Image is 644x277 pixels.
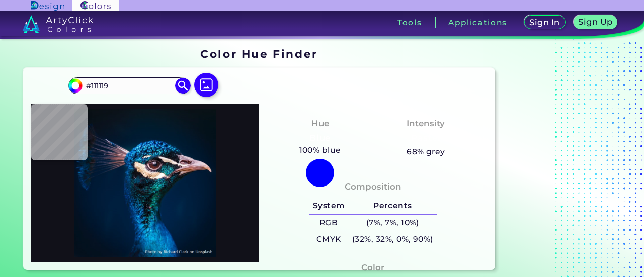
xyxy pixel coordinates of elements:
h3: Tools [397,19,422,26]
h5: Percents [348,198,437,214]
h5: 100% blue [295,144,345,157]
h3: Applications [448,19,507,26]
h5: Sign Up [580,18,611,26]
a: Sign In [526,16,563,29]
img: logo_artyclick_colors_white.svg [23,15,94,33]
h5: RGB [309,215,348,231]
h4: Intensity [407,116,445,131]
h5: (32%, 32%, 0%, 90%) [348,231,437,248]
h4: Color [361,260,384,275]
img: icon search [175,78,190,93]
h4: Hue [311,116,329,131]
h5: System [309,198,348,214]
h1: Color Hue Finder [200,46,317,61]
h5: 68% grey [407,145,445,158]
h3: Pastel [407,132,445,144]
h5: (7%, 7%, 10%) [348,215,437,231]
img: ArtyClick Design logo [31,1,64,11]
h5: CMYK [309,231,348,248]
img: img_pavlin.jpg [36,109,254,257]
h4: Composition [345,179,401,194]
input: type color.. [83,79,176,93]
img: icon picture [194,73,218,97]
h5: Sign In [531,19,558,26]
a: Sign Up [576,16,615,29]
h3: Blue [305,132,335,144]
